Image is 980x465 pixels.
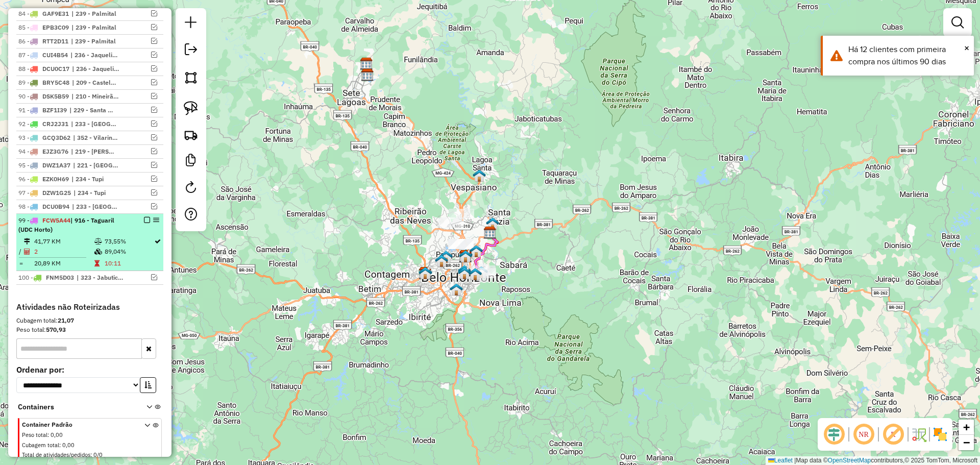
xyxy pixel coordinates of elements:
a: Nova sessão e pesquisa [181,12,201,35]
button: Ordem crescente [140,377,156,393]
em: Visualizar rota [151,189,157,195]
span: DSK5B59 [42,92,69,100]
td: 2 [34,247,94,257]
span: Total de atividades/pedidos [22,451,90,458]
span: × [964,42,969,54]
div: Cubagem total: [16,316,163,325]
span: Cubagem total [22,442,59,449]
span: 239 - Palmital [71,9,118,18]
span: : [59,442,61,449]
span: 94 - [18,148,68,155]
a: Zoom in [959,420,974,435]
span: RTT2D11 [42,37,68,45]
span: DCU0B94 [42,203,69,210]
em: Visualizar rota [151,134,157,140]
em: Visualizar rota [151,24,157,30]
span: : [47,431,49,438]
em: Visualizar rota [151,10,157,16]
div: Peso total: [16,325,163,334]
i: Total de Atividades [24,249,30,255]
label: Ordenar por: [16,363,163,376]
span: 234 - Tupi [73,188,120,198]
span: FCW5A44 [42,216,70,224]
span: FNM5D03 [46,274,74,281]
em: Visualizar rota [151,162,157,168]
span: 210 - Mineirão (UDC Glória) [71,92,118,101]
span: 209 - Castelo (UDC Glória), 210 - Mineirão (UDC Glória), 345 - Ouro Preto (UDC Glória) [72,78,119,87]
em: Visualizar rota [151,120,157,127]
span: 97 - [18,189,71,197]
span: 96 - [18,175,69,183]
span: | [794,457,796,464]
span: DCU0C17 [42,65,69,72]
img: Cross Dock [475,265,488,279]
em: Visualizar rota [151,274,157,280]
img: Fluxo de ruas [911,426,927,443]
strong: 570,93 [46,326,66,333]
span: 92 - [18,120,68,128]
img: Transit Point - 1 [458,264,471,278]
span: 98 - [18,203,69,210]
a: Criar modelo [181,150,201,173]
a: Exportar sessão [181,39,201,62]
span: 87 - [18,51,68,59]
span: CRJ2J31 [42,120,68,128]
img: CDD Santa Luzia [483,226,497,239]
span: 239 - Palmital [71,23,118,32]
span: 233 - São Gonsalo, 234 - Tupi [72,202,119,211]
span: 239 - Palmital [71,37,118,46]
span: 229 - Santa Rosa (UDC Glória) [69,106,116,115]
span: 233 - São Gonsalo, 942 - Vista do Sol / Paulo VI [71,119,118,129]
span: Containers [18,402,133,412]
span: 86 - [18,37,68,45]
img: Selecionar atividades - laço [184,101,198,115]
h4: Atividades não Roteirizadas [16,302,163,312]
span: 221 - Jardim dos Comerciarios (UDC Céu Azul) [73,161,120,170]
span: − [963,436,970,449]
a: Criar rota [180,124,202,146]
div: Atividade não roteirizada - ESCOLINHA DE FUTSAL AGUIA DOURADA LTDA [438,217,464,228]
em: Visualizar rota [151,107,157,113]
em: Visualizar rota [151,148,157,154]
span: : [90,451,92,458]
td: 89,04% [104,247,154,257]
div: Atividade não roteirizada - ARENA MORRO ALTO [449,209,474,219]
span: 100 - [18,274,74,281]
span: 236 - Jaqueline [72,64,119,74]
span: GAF9E31 [42,10,69,17]
span: BRY5C48 [42,79,69,86]
img: Exibir/Ocultar setores [932,426,948,443]
a: Exibir filtros [947,12,968,33]
img: CDD Sete Lagoas [361,68,374,82]
img: 212 UDC WCL Estoril [450,283,463,296]
i: % de utilização da cubagem [94,249,102,255]
i: Tempo total em rota [94,260,100,266]
em: Visualizar rota [151,93,157,99]
img: Warecloud Saudade [469,267,482,281]
span: 95 - [18,161,70,169]
td: / [18,247,23,257]
span: 219 - Maria Helena (UDC Céu Azul), 300 - Serra Verde (UDC Céu Azul) [71,147,118,156]
span: Peso total [22,431,47,438]
span: DWZ1A37 [42,161,70,169]
td: 10:11 [104,258,154,268]
span: 323 - Jabuticatubas [77,273,124,282]
span: Ocultar NR [851,422,876,447]
img: Simulação- STA [459,249,473,262]
span: GCQ3D62 [42,134,70,141]
span: 0/0 [93,451,103,458]
span: DZW1G25 [42,189,71,197]
span: BZF1I39 [42,106,67,114]
span: 0,00 [51,431,63,438]
span: 234 - Tupi [71,175,118,184]
span: Exibir rótulo [881,422,905,447]
div: Atividade não roteirizada - NOSSO TRAYLLER LANCH [448,239,474,249]
button: Close [964,40,969,56]
span: 93 - [18,134,70,141]
em: Visualizar rota [151,79,157,85]
em: Visualizar rota [151,65,157,71]
img: PA Lagoa Santa [473,169,486,182]
i: Rota otimizada [155,238,161,244]
span: + [963,421,970,433]
img: Teste [459,250,472,263]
